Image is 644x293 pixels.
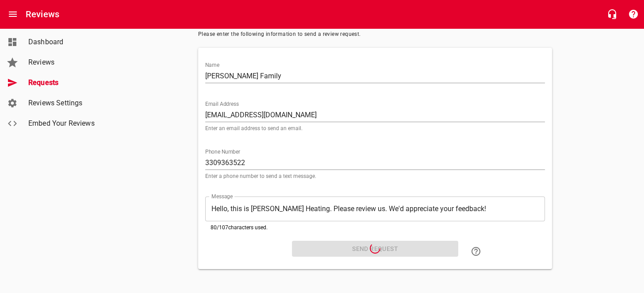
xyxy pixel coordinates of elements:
[623,4,644,25] button: Support Portal
[211,224,268,231] span: 80 / 107 characters used.
[602,4,623,25] button: Live Chat
[205,173,545,179] p: Enter a phone number to send a text message.
[465,241,487,262] a: Learn how to "Send a Review Request"
[205,149,240,154] label: Phone Number
[28,98,96,108] span: Reviews Settings
[28,57,96,68] span: Reviews
[198,30,552,39] span: Please enter the following information to send a review request.
[28,77,96,88] span: Requests
[211,204,539,213] textarea: Hello, this is [PERSON_NAME] Heating. Please review us. We'd appreciate your feedback!
[28,118,96,129] span: Embed Your Reviews
[205,126,545,131] p: Enter an email address to send an email.
[28,37,96,47] span: Dashboard
[205,101,239,107] label: Email Address
[26,7,59,21] h6: Reviews
[2,4,23,25] button: Open drawer
[205,62,219,68] label: Name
